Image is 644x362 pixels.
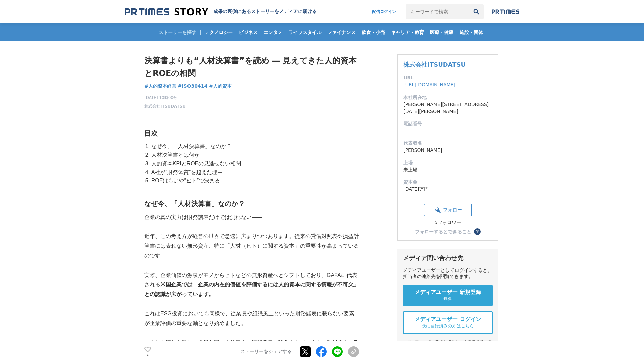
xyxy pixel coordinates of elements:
a: 配信ログイン [365,4,403,19]
p: これはESG投資においても同様で、従業員や組織風土といった財務諸表に載らない要素が企業評価の重要な軸となり始めました。 [144,309,359,328]
dd: - [403,127,492,134]
span: #人的資本経営 [144,83,176,89]
input: キーワードで検索 [406,4,469,19]
a: キャリア・教育 [388,23,427,41]
a: ファイナンス [325,23,358,41]
li: ROEはもはや“ヒト”で決まる [150,176,359,185]
img: prtimes [492,9,519,14]
a: テクノロジー [202,23,235,41]
dd: 未上場 [403,166,492,173]
button: 検索 [469,4,484,19]
h1: 決算書よりも“人材決算書”を読め ― 見えてきた人的資本とROEの相関 [144,54,359,80]
a: ライフスタイル [286,23,324,41]
p: 2 [144,353,151,356]
div: 5フォロワー [424,220,472,226]
a: メディアユーザー 新規登録 無料 [403,285,493,306]
span: 飲食・小売 [359,29,388,35]
button: ？ [474,228,481,235]
p: 近年、この考え方が経営の世界で急速に広まりつつあります。従来の貸借対照表や損益計算書には表れない無形資産、特に「人材（ヒト）に関する資本」の重要性が高まっているのです。 [144,232,359,260]
h2: 成果の裏側にあるストーリーをメディアに届ける [213,9,317,15]
div: メディア問い合わせ先 [403,254,493,262]
img: 成果の裏側にあるストーリーをメディアに届ける [125,7,208,16]
a: 株式会社ITSUDATSU [403,61,466,68]
span: #ISO30414 [178,83,208,89]
span: 施設・団体 [457,29,486,35]
span: メディアユーザー 新規登録 [415,289,481,296]
span: #人的資本 [209,83,232,89]
p: 企業の真の実力は財務諸表だけでは測れない―― [144,213,359,222]
li: 人的資本KPIとROEの見逃せない相関 [150,159,359,168]
span: 医療・健康 [427,29,456,35]
a: エンタメ [261,23,285,41]
button: フォロー [424,204,472,216]
strong: なぜ今、「人材決算書」なのか？ [144,200,245,207]
a: 飲食・小売 [359,23,388,41]
a: [URL][DOMAIN_NAME] [403,82,455,87]
a: メディアユーザー ログイン 既に登録済みの方はこちら [403,311,493,334]
span: ビジネス [236,29,260,35]
a: 施設・団体 [457,23,486,41]
span: [DATE] 10時00分 [144,95,186,101]
span: メディアユーザー ログイン [415,316,481,323]
div: フォローするとできること [415,229,471,234]
span: 既に登録済みの方はこちら [422,323,474,329]
p: ストーリーをシェアする [240,349,292,355]
li: なぜ今、「人材決算書」なのか？ [150,142,359,151]
dt: 資本金 [403,179,492,186]
a: #ISO30414 [178,83,208,90]
span: エンタメ [261,29,285,35]
a: ビジネス [236,23,260,41]
span: ？ [475,229,480,234]
a: 成果の裏側にあるストーリーをメディアに届ける 成果の裏側にあるストーリーをメディアに届ける [125,7,317,16]
div: メディアユーザーとしてログインすると、担当者の連絡先を閲覧できます。 [403,267,493,280]
span: ライフスタイル [286,29,324,35]
dt: 本社所在地 [403,94,492,101]
strong: 目次 [144,130,158,137]
span: 無料 [443,296,452,302]
dt: 電話番号 [403,120,492,127]
a: 医療・健康 [427,23,456,41]
span: テクノロジー [202,29,235,35]
a: #人的資本 [209,83,232,90]
a: #人的資本経営 [144,83,176,90]
dd: [DATE]万円 [403,186,492,193]
dt: 上場 [403,159,492,166]
dt: URL [403,74,492,81]
strong: 米国企業では「企業の内在的価値を評価するには人的資本に関する情報が不可欠」との認識が広がっています。 [144,282,359,297]
span: ファイナンス [325,29,358,35]
dd: [PERSON_NAME][STREET_ADDRESS][DATE][PERSON_NAME] [403,101,492,115]
dd: [PERSON_NAME] [403,147,492,154]
p: 実際、企業価値の源泉がモノからヒトなどの無形資産へとシフトしており、GAFAに代表される [144,270,359,299]
span: キャリア・教育 [388,29,427,35]
li: A社が“財務体質”を超えた理由 [150,168,359,177]
dt: 代表者名 [403,140,492,147]
li: 人材決算書とは何か [150,150,359,159]
a: 株式会社ITSUDATSU [144,103,186,109]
